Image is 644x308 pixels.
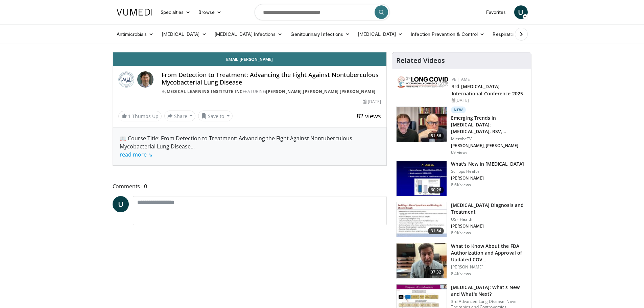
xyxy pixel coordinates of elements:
h3: What to Know About the FDA Authorization and Approval of Updated COV… [451,243,527,263]
span: Comments 0 [113,182,387,191]
div: 📖 Course Title: From Detection to Treatment: Advancing the Fight Against Nontuberculous Mycobacte... [120,134,380,159]
h3: [MEDICAL_DATA]: What's New and What's Next? [451,284,527,298]
p: [PERSON_NAME] [451,264,527,270]
a: Favorites [482,5,510,19]
a: VE | AME [452,76,470,82]
span: 07:32 [428,269,444,276]
h3: What's New in [MEDICAL_DATA] [451,161,524,167]
a: [PERSON_NAME] [266,89,302,94]
a: 07:32 What to Know About the FDA Authorization and Approval of Updated COV… [PERSON_NAME] 8.4K views [396,243,527,279]
div: By FEATURING , , [162,89,381,95]
a: Antimicrobials [113,27,158,41]
p: 8.9K views [451,230,471,236]
a: Infection Prevention & Control [407,27,488,41]
a: 51:56 New Emerging Trends in [MEDICAL_DATA]: [MEDICAL_DATA], RSV, [MEDICAL_DATA], and… MicrobeTV ... [396,106,527,155]
p: 8.4K views [451,271,471,277]
a: [PERSON_NAME] [303,89,339,94]
h4: From Detection to Treatment: Advancing the Fight Against Nontuberculous Mycobacterial Lung Disease [162,71,381,86]
span: 60:26 [428,187,444,193]
img: VuMedi Logo [117,9,152,16]
p: [PERSON_NAME] [451,223,527,229]
span: 31:54 [428,228,444,234]
p: Scripps Health [451,169,524,174]
p: [PERSON_NAME], [PERSON_NAME] [451,143,527,148]
h4: Related Videos [396,56,445,65]
a: U [113,196,129,212]
a: [MEDICAL_DATA] [354,27,407,41]
button: Save to [198,111,233,121]
a: 3rd [MEDICAL_DATA] International Conference 2025 [452,83,523,97]
img: a1e50555-b2fd-4845-bfdc-3eac51376964.150x105_q85_crop-smart_upscale.jpg [397,243,447,278]
div: [DATE] [452,97,526,103]
input: Search topics, interventions [255,4,390,20]
span: 51:56 [428,133,444,139]
a: 1 Thumbs Up [118,111,162,121]
a: U [514,5,528,19]
div: [DATE] [363,99,381,105]
a: Genitourinary Infections [286,27,354,41]
a: read more ↘ [120,151,152,158]
a: Medical Learning Institute Inc [167,89,243,94]
a: [MEDICAL_DATA] [158,27,211,41]
span: 1 [128,113,131,119]
a: 60:26 What's New in [MEDICAL_DATA] Scripps Health [PERSON_NAME] 8.6K views [396,161,527,196]
p: USF Health [451,217,527,222]
h3: Emerging Trends in [MEDICAL_DATA]: [MEDICAL_DATA], RSV, [MEDICAL_DATA], and… [451,115,527,135]
img: 912d4c0c-18df-4adc-aa60-24f51820003e.150x105_q85_crop-smart_upscale.jpg [397,202,447,237]
h3: [MEDICAL_DATA] Diagnosis and Treatment [451,202,527,215]
img: Medical Learning Institute Inc [118,71,135,88]
a: Specialties [157,5,195,19]
button: Share [164,111,196,121]
p: New [451,106,466,113]
p: MicrobeTV [451,136,527,142]
a: Respiratory Infections [488,27,551,41]
img: Avatar [137,71,153,88]
a: [PERSON_NAME] [340,89,376,94]
img: 72950736-5b1f-43e0-8656-7187c156917f.150x105_q85_crop-smart_upscale.jpg [397,107,447,142]
p: 8.6K views [451,182,471,188]
img: 8828b190-63b7-4755-985f-be01b6c06460.150x105_q85_crop-smart_upscale.jpg [397,161,447,196]
a: 31:54 [MEDICAL_DATA] Diagnosis and Treatment USF Health [PERSON_NAME] 8.9K views [396,202,527,238]
img: a2792a71-925c-4fc2-b8ef-8d1b21aec2f7.png.150x105_q85_autocrop_double_scale_upscale_version-0.2.jpg [398,76,448,88]
p: 69 views [451,150,468,155]
a: [MEDICAL_DATA] Infections [211,27,287,41]
span: ... [120,143,195,158]
p: [PERSON_NAME] [451,175,524,181]
a: Browse [194,5,225,19]
a: Email [PERSON_NAME] [113,52,387,66]
span: 82 views [357,112,381,120]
